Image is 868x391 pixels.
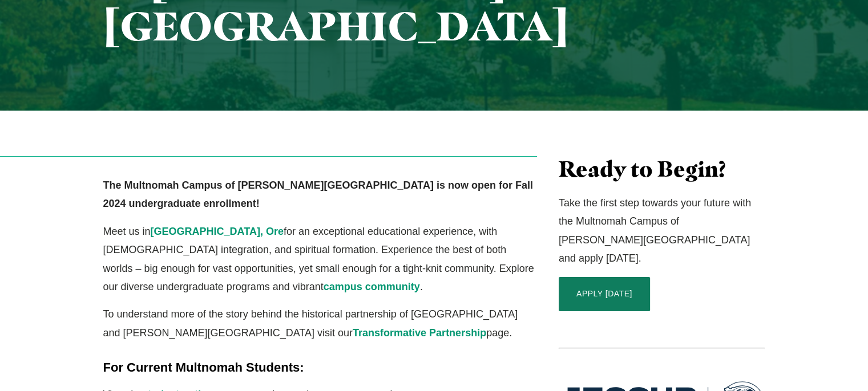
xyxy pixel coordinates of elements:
strong: The Multnomah Campus of [PERSON_NAME][GEOGRAPHIC_DATA] is now open for Fall 2024 undergraduate en... [103,180,533,209]
h5: For Current Multnomah Students: [103,359,538,376]
a: campus community [324,281,420,292]
p: To understand more of the story behind the historical partnership of [GEOGRAPHIC_DATA] and [PERSO... [103,305,538,342]
p: Meet us in for an exceptional educational experience, with [DEMOGRAPHIC_DATA] integration, and sp... [103,222,538,296]
h3: Ready to Begin? [559,156,765,182]
a: [GEOGRAPHIC_DATA], Ore [151,226,284,237]
a: APPLY [DATE] [559,277,650,311]
p: Take the first step towards your future with the Multnomah Campus of [PERSON_NAME][GEOGRAPHIC_DAT... [559,194,765,268]
a: Transformative Partnership [353,327,486,339]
